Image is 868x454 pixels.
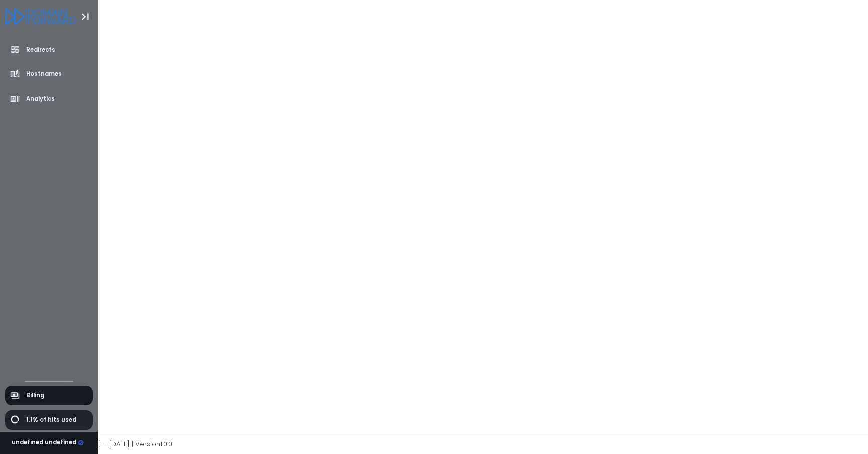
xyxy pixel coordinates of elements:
a: Hostnames [5,64,93,84]
a: 1.1% of hits used [5,410,93,430]
a: Billing [5,386,93,405]
a: Logo [5,9,76,23]
div: undefined undefined [12,438,84,447]
span: Redirects [26,46,55,54]
span: Copyright © [DATE] - [DATE] | Version 1.0.0 [39,439,172,449]
span: Billing [26,391,44,400]
span: Analytics [26,95,55,103]
a: Redirects [5,40,93,60]
a: Analytics [5,89,93,109]
button: Toggle Aside [76,7,95,26]
span: 1.1% of hits used [26,416,76,424]
span: Hostnames [26,70,62,78]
